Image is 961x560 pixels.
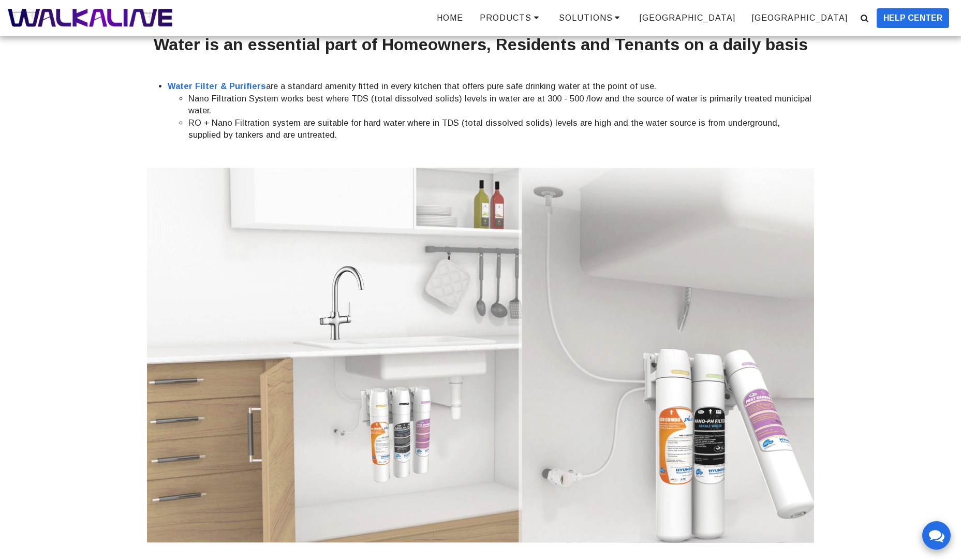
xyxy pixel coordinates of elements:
a: Water Filter & Purifiers [168,81,266,91]
li: Nano Filtration System works best where TDS (total dissolved solids) levels in water are at 300 -... [188,93,815,117]
img: 3 Stage Water Filtration Systems with under sink setup [147,168,814,543]
a: PRODUCTS [472,9,550,26]
span: [GEOGRAPHIC_DATA] [640,13,735,22]
strong: Water is an essential part of Homeowners, Residents and Tenants on a daily basis [154,35,808,54]
a: HOME [429,10,471,26]
a: HELP CENTER [873,8,953,28]
a: [GEOGRAPHIC_DATA] [744,10,855,26]
a: SOLUTIONS [551,9,631,26]
img: WALKALINE [8,9,172,27]
a: [GEOGRAPHIC_DATA] [632,10,743,26]
span: PRODUCTS [480,13,531,22]
button: HELP CENTER [877,8,949,28]
li: are a standard amenity fitted in every kitchen that offers pure safe drinking water at the point ... [168,80,815,141]
span: SOLUTIONS [559,13,613,22]
li: RO + Nano Filtration system are suitable for hard water where in TDS (total dissolved solids) lev... [188,117,815,141]
span: HOME [437,13,463,22]
span: HELP CENTER [883,12,942,24]
span: [GEOGRAPHIC_DATA] [752,13,848,22]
